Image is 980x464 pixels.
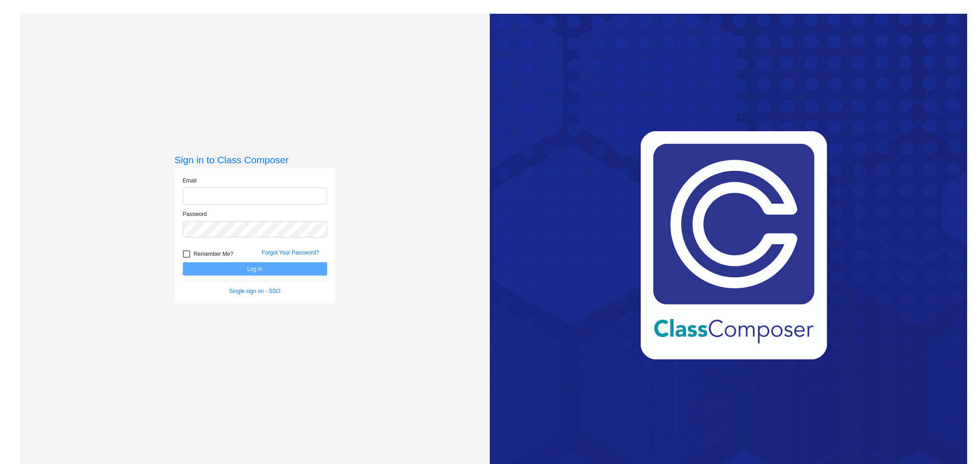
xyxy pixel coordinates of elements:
[183,177,197,185] label: Email
[229,288,280,294] a: Single sign on - SSO
[175,154,335,166] h3: Sign in to Class Composer
[183,210,207,218] label: Password
[183,262,327,276] button: Log In
[194,249,233,260] span: Remember Me?
[262,249,319,256] a: Forgot Your Password?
